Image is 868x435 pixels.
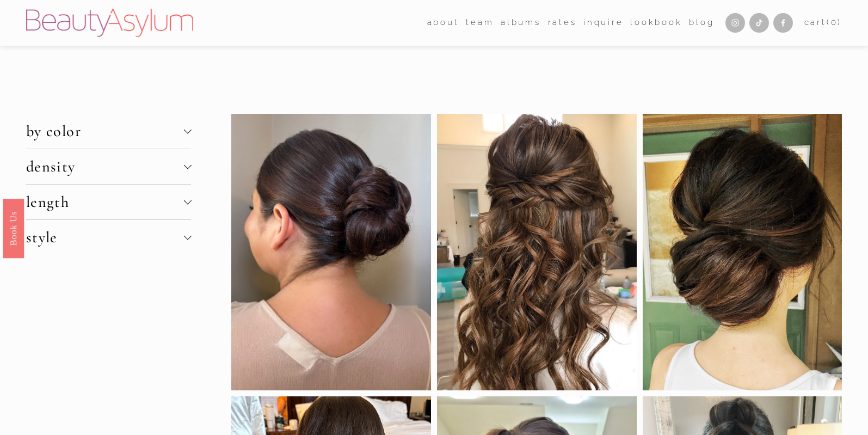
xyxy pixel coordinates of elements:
[26,9,193,37] img: Beauty Asylum | Bridal Hair &amp; Makeup Charlotte &amp; Atlanta
[26,193,184,211] span: length
[548,15,577,31] a: Rates
[804,15,842,30] a: 0 items in cart
[725,13,745,33] a: Instagram
[26,122,184,140] span: by color
[427,15,459,30] span: about
[831,17,838,27] span: 0
[749,13,769,33] a: TikTok
[26,220,192,255] button: style
[26,114,192,149] button: by color
[26,149,192,184] button: density
[773,13,793,33] a: Facebook
[466,15,494,31] a: folder dropdown
[26,185,192,219] button: length
[630,15,682,31] a: Lookbook
[26,228,184,247] span: style
[466,15,494,30] span: team
[3,198,24,258] a: Book Us
[26,157,184,176] span: density
[827,17,842,27] span: ( )
[427,15,459,31] a: folder dropdown
[501,15,541,31] a: albums
[583,15,623,31] a: Inquire
[689,15,714,31] a: Blog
